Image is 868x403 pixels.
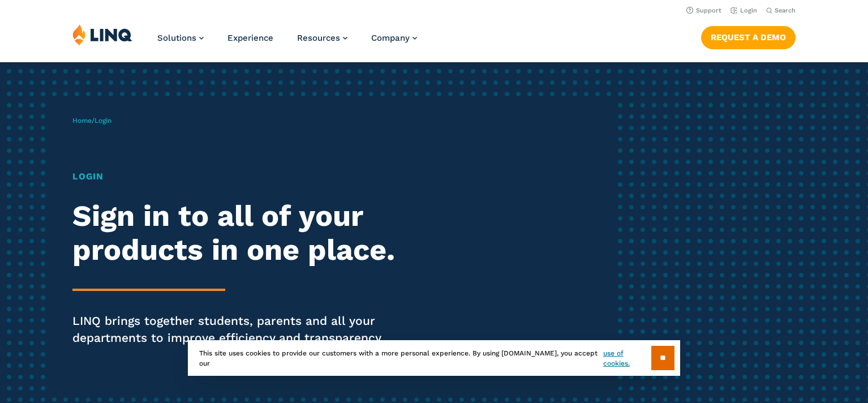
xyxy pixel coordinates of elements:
img: LINQ | K‑12 Software [72,24,132,45]
button: Open Search Bar [766,6,796,15]
a: Login [731,7,757,14]
div: This site uses cookies to provide our customers with a more personal experience. By using [DOMAIN... [188,340,680,376]
span: Solutions [157,33,196,43]
a: Home [72,117,92,125]
span: Resources [297,33,340,43]
h2: Sign in to all of your products in one place. [72,199,407,267]
span: Search [775,7,796,14]
span: Company [371,33,410,43]
p: LINQ brings together students, parents and all your departments to improve efficiency and transpa... [72,312,407,346]
a: Support [686,7,721,14]
span: Login [94,117,111,125]
a: Request a Demo [701,26,796,49]
a: use of cookies. [603,348,651,368]
a: Solutions [157,33,204,43]
nav: Button Navigation [701,24,796,49]
a: Experience [227,33,273,43]
span: / [72,117,111,125]
h1: Login [72,170,407,183]
a: Company [371,33,417,43]
a: Resources [297,33,347,43]
nav: Primary Navigation [157,24,417,61]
